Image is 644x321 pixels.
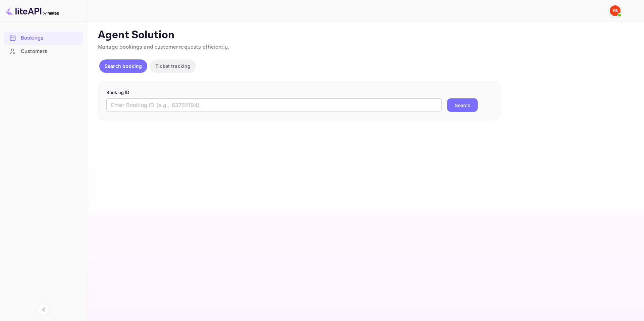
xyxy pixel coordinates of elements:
[4,32,83,45] div: Bookings
[155,62,191,70] p: Ticket tracking
[5,5,59,16] img: LiteAPI logo
[610,5,621,16] img: Yandex Support
[4,45,83,57] a: Customers
[4,45,83,58] div: Customers
[21,48,79,55] div: Customers
[106,89,492,96] p: Booking ID
[98,44,229,51] span: Manage bookings and customer requests efficiently.
[4,32,83,44] a: Bookings
[98,29,632,42] p: Agent Solution
[38,304,50,316] button: Collapse navigation
[105,62,142,70] p: Search booking
[447,98,478,112] button: Search
[21,34,79,42] div: Bookings
[106,98,442,112] input: Enter Booking ID (e.g., 63782194)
